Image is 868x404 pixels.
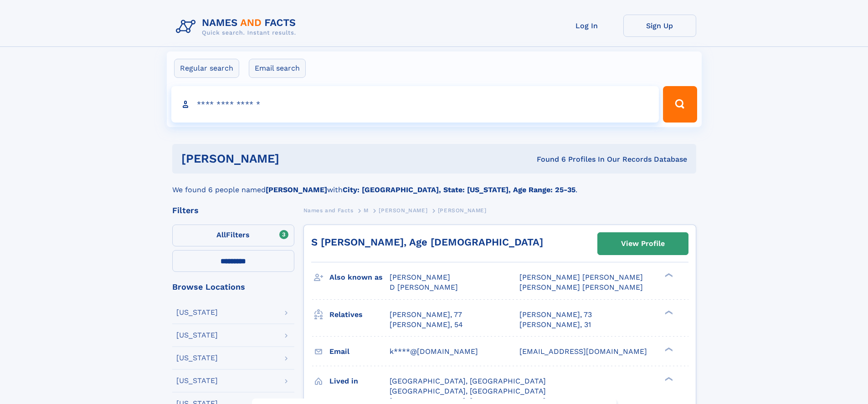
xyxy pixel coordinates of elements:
[172,174,696,195] div: We found 6 people named with .
[379,205,427,216] a: [PERSON_NAME]
[550,15,623,37] a: Log In
[172,15,303,39] img: Logo Names and Facts
[343,185,575,194] b: City: [GEOGRAPHIC_DATA], State: [US_STATE], Age Range: 25-35
[519,273,643,281] span: [PERSON_NAME] [PERSON_NAME]
[176,332,218,339] div: [US_STATE]
[519,283,643,291] span: [PERSON_NAME] [PERSON_NAME]
[390,320,463,330] a: [PERSON_NAME], 54
[390,310,462,320] a: [PERSON_NAME], 77
[329,373,390,389] h3: Lived in
[364,207,369,214] span: M
[519,320,591,330] a: [PERSON_NAME], 31
[172,206,294,215] div: Filters
[663,86,697,123] button: Search Button
[329,307,390,322] h3: Relatives
[519,347,647,356] span: [EMAIL_ADDRESS][DOMAIN_NAME]
[390,377,546,385] span: [GEOGRAPHIC_DATA], [GEOGRAPHIC_DATA]
[390,387,546,395] span: [GEOGRAPHIC_DATA], [GEOGRAPHIC_DATA]
[176,377,218,384] div: [US_STATE]
[171,86,659,123] input: search input
[364,205,369,216] a: M
[598,233,688,255] a: View Profile
[519,310,592,320] a: [PERSON_NAME], 73
[390,273,450,281] span: [PERSON_NAME]
[181,153,408,164] h1: [PERSON_NAME]
[172,283,294,291] div: Browse Locations
[176,309,218,316] div: [US_STATE]
[379,207,427,214] span: [PERSON_NAME]
[172,225,294,246] label: Filters
[438,207,487,214] span: [PERSON_NAME]
[623,15,696,37] a: Sign Up
[663,376,673,382] div: ❯
[266,185,327,194] b: [PERSON_NAME]
[174,59,239,78] label: Regular search
[216,230,226,239] span: All
[621,233,665,254] div: View Profile
[663,346,673,352] div: ❯
[390,283,458,291] span: D [PERSON_NAME]
[249,59,306,78] label: Email search
[303,205,354,216] a: Names and Facts
[408,154,687,164] div: Found 6 Profiles In Our Records Database
[663,309,673,315] div: ❯
[311,236,543,248] a: S [PERSON_NAME], Age [DEMOGRAPHIC_DATA]
[663,272,673,278] div: ❯
[176,354,218,362] div: [US_STATE]
[329,270,390,285] h3: Also known as
[329,344,390,359] h3: Email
